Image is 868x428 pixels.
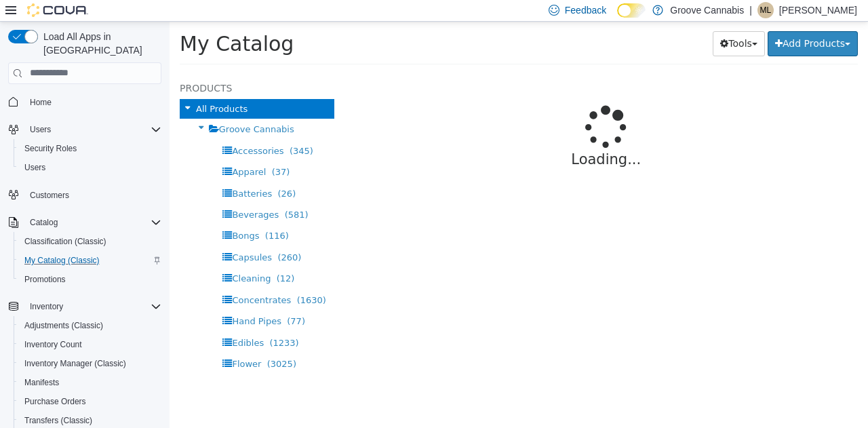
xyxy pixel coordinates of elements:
[760,2,772,18] span: ML
[24,339,82,350] span: Inventory Count
[14,139,167,158] button: Security Roles
[19,355,132,372] a: Inventory Manager (Classic)
[96,209,119,219] span: (116)
[24,121,56,138] button: Users
[30,124,51,135] span: Users
[62,337,92,347] span: Flower
[24,396,86,407] span: Purchase Orders
[24,162,45,173] span: Users
[24,94,161,111] span: Home
[98,337,127,347] span: (3025)
[3,120,167,139] button: Users
[3,297,167,316] button: Inventory
[62,316,94,326] span: Edibles
[10,10,124,34] span: My Catalog
[226,128,648,149] p: Loading...
[757,2,774,18] div: Michael Langburt
[19,233,161,250] span: Classification (Classic)
[19,317,108,334] a: Adjustments (Classic)
[24,255,100,266] span: My Catalog (Classic)
[115,188,139,198] span: (581)
[120,124,144,134] span: (345)
[24,143,77,154] span: Security Roles
[14,354,167,373] button: Inventory Manager (Classic)
[62,167,102,177] span: Batteries
[24,187,75,203] a: Customers
[102,145,121,155] span: (37)
[30,97,52,108] span: Home
[24,274,66,285] span: Promotions
[14,251,167,270] button: My Catalog (Classic)
[26,82,78,92] span: All Products
[30,301,63,312] span: Inventory
[10,58,165,75] h5: Products
[62,145,96,155] span: Apparel
[19,393,161,410] span: Purchase Orders
[19,159,161,176] span: Users
[19,317,161,334] span: Adjustments (Classic)
[24,214,161,231] span: Catalog
[19,355,161,372] span: Inventory Manager (Classic)
[19,140,82,157] a: Security Roles
[100,316,129,326] span: (1233)
[24,358,126,369] span: Inventory Manager (Classic)
[14,270,167,289] button: Promotions
[670,2,744,18] p: Groove Cannabis
[108,231,132,241] span: (260)
[19,336,161,353] span: Inventory Count
[3,213,167,232] button: Catalog
[24,298,68,315] button: Inventory
[19,252,161,269] span: My Catalog (Classic)
[598,9,688,35] button: Add Products
[617,3,646,18] input: Dark Mode
[543,9,595,35] button: Tools
[127,273,157,284] span: (1630)
[24,236,106,247] span: Classification (Classic)
[62,124,114,134] span: Accessories
[50,102,125,113] span: Groove Cannabis
[107,252,125,262] span: (12)
[62,209,90,219] span: Bongs
[24,320,103,331] span: Adjustments (Classic)
[62,252,101,262] span: Cleaning
[24,187,161,203] span: Customers
[62,273,121,284] span: Concentrates
[19,336,87,353] a: Inventory Count
[24,94,57,111] a: Home
[38,30,161,57] span: Load All Apps in [GEOGRAPHIC_DATA]
[19,140,161,157] span: Security Roles
[27,3,88,17] img: Cova
[779,2,857,18] p: [PERSON_NAME]
[24,214,63,231] button: Catalog
[30,217,58,228] span: Catalog
[19,233,112,250] a: Classification (Classic)
[14,373,167,392] button: Manifests
[3,92,167,112] button: Home
[24,121,161,138] span: Users
[19,374,64,391] a: Manifests
[14,232,167,251] button: Classification (Classic)
[19,159,51,176] a: Users
[19,271,71,288] a: Promotions
[14,316,167,335] button: Adjustments (Classic)
[19,393,92,410] a: Purchase Orders
[62,294,112,305] span: Hand Pipes
[24,377,59,388] span: Manifests
[3,185,167,205] button: Customers
[19,374,161,391] span: Manifests
[62,231,102,241] span: Capsules
[14,158,167,177] button: Users
[565,3,606,17] span: Feedback
[19,252,105,269] a: My Catalog (Classic)
[62,188,109,198] span: Beverages
[117,294,136,305] span: (77)
[749,2,752,18] p: |
[24,298,161,315] span: Inventory
[14,392,167,411] button: Purchase Orders
[108,167,127,177] span: (26)
[14,335,167,354] button: Inventory Count
[19,271,161,288] span: Promotions
[24,415,92,426] span: Transfers (Classic)
[30,190,69,201] span: Customers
